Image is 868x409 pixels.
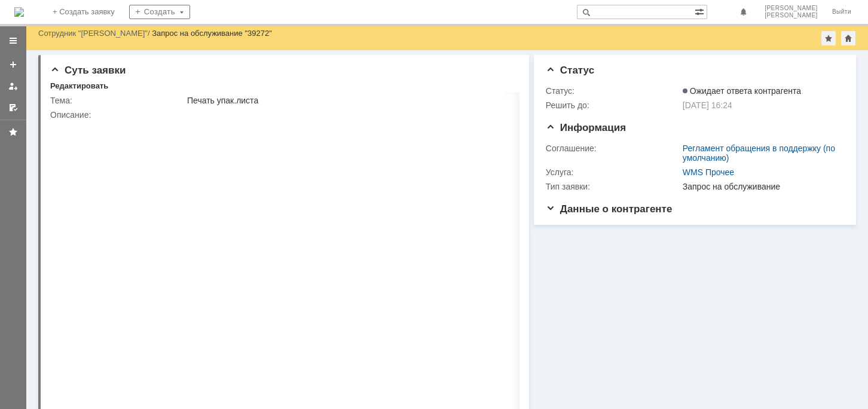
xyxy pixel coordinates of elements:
div: Тип заявки: [546,182,680,191]
span: Информация [546,122,626,133]
a: Мои заявки [4,77,23,96]
span: Суть заявки [50,65,126,76]
a: Создать заявку [4,55,23,74]
span: Расширенный поиск [695,5,707,17]
a: WMS Прочее [683,167,734,177]
a: Перейти на домашнюю страницу [14,7,24,17]
div: Создать [129,5,190,19]
span: Ожидает ответа контрагента [683,86,801,96]
img: logo [14,7,24,17]
div: Запрос на обслуживание "39272" [152,29,272,38]
span: [PERSON_NAME] [765,12,818,19]
div: Редактировать [50,81,108,91]
div: Решить до: [546,100,680,110]
div: / [38,29,152,38]
a: Регламент обращения в поддержку (по умолчанию) [683,144,835,163]
div: Описание: [50,110,766,120]
span: Статус [546,65,594,76]
div: Тема: [50,96,185,105]
div: Запрос на обслуживание [683,182,839,191]
span: Данные о контрагенте [546,203,673,215]
a: Мои согласования [4,98,23,117]
div: Статус: [546,86,680,96]
span: [PERSON_NAME] [765,5,818,12]
a: Сотрудник "[PERSON_NAME]" [38,29,148,38]
div: Добавить в избранное [821,31,836,45]
div: Услуга: [546,167,680,177]
div: Печать упак.листа [187,96,763,105]
span: [DATE] 16:24 [683,100,732,110]
div: Соглашение: [546,144,680,153]
div: Сделать домашней страницей [841,31,855,45]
